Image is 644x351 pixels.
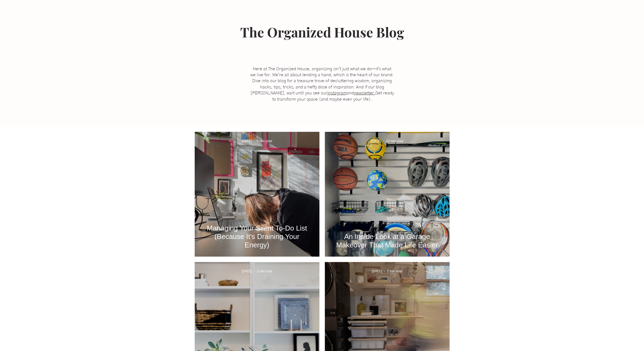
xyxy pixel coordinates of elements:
[354,91,375,95] a: newsletter.
[333,232,441,249] a: An Inside Look at a Garage Makeover That Made Life Easier
[327,91,347,95] a: Instagram
[250,67,394,101] span: Here at The Organized House, organizing isn't just what we do—it's what we live for. We're all ab...
[372,269,382,273] span: Jan 5
[371,139,381,143] span: Feb 10
[333,232,441,249] h2: An Inside Look at a Garage Makeover That Made Life Easier
[387,269,402,273] span: 7 min read
[203,224,311,249] a: Managing Your Silent To-Do List (Because It’s Draining Your Energy)
[386,139,403,143] span: 10 min read
[240,23,404,41] span: The Organized House Blog
[242,269,252,273] span: Feb 5
[257,269,272,273] span: 2 min read
[257,139,272,143] span: 5 min read
[242,139,252,143] span: Mar 14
